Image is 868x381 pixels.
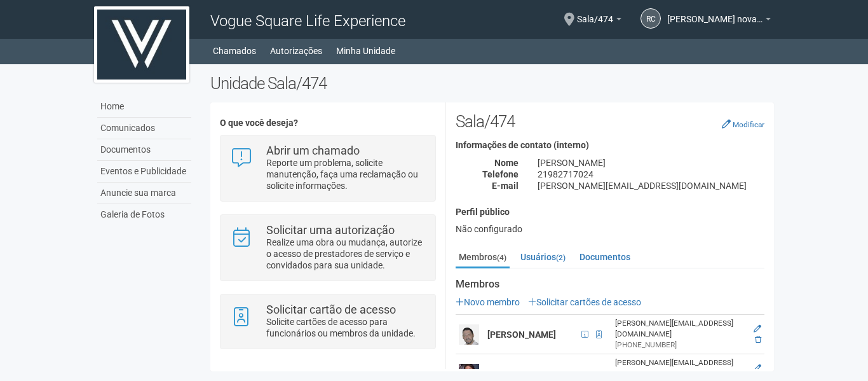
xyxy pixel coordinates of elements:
a: Editar membro [754,364,761,373]
div: 21982717024 [528,169,774,180]
div: [PHONE_NUMBER] [615,340,742,350]
a: rc [641,8,661,29]
a: Comunicados [97,118,191,139]
div: [PERSON_NAME][EMAIL_ADDRESS][DOMAIN_NAME] [615,318,742,340]
a: Solicitar cartão de acesso Solicite cartões de acesso para funcionários ou membros da unidade. [230,304,425,339]
a: Membros(4) [456,247,510,268]
p: Realize uma obra ou mudança, autorize o acesso de prestadores de serviço e convidados para sua un... [266,237,426,271]
h4: O que você deseja? [220,118,435,128]
a: Modificar [722,119,764,129]
img: logo.jpg [94,6,189,83]
a: Usuários(2) [517,247,569,267]
span: Vogue Square Life Experience [210,12,405,30]
h2: Unidade Sala/474 [210,74,774,93]
strong: Solicitar uma autorização [266,223,395,237]
a: Autorizações [270,42,322,60]
a: Novo membro [456,297,520,307]
div: Não configurado [456,223,764,235]
small: Modificar [733,120,764,129]
strong: Solicitar cartão de acesso [266,303,396,316]
h4: Informações de contato (interno) [456,141,764,150]
a: Editar membro [754,324,761,333]
strong: Telefone [482,169,519,179]
a: [PERSON_NAME] novaes [667,16,771,26]
p: Reporte um problema, solicite manutenção, faça uma reclamação ou solicite informações. [266,157,426,191]
strong: [PERSON_NAME] [487,329,556,340]
h4: Perfil público [456,207,764,217]
small: (2) [556,253,566,262]
h2: Sala/474 [456,112,764,131]
span: renato coutinho novaes [667,2,763,24]
a: Solicitar uma autorização Realize uma obra ou mudança, autorize o acesso de prestadores de serviç... [230,225,425,271]
a: Chamados [213,42,256,60]
strong: Nome [494,158,519,168]
a: Eventos e Publicidade [97,161,191,183]
a: Excluir membro [755,335,761,344]
a: Galeria de Fotos [97,204,191,225]
strong: Abrir um chamado [266,144,360,157]
div: [PERSON_NAME][EMAIL_ADDRESS][DOMAIN_NAME] [528,180,774,191]
a: Documentos [97,139,191,161]
div: [PERSON_NAME][EMAIL_ADDRESS][DOMAIN_NAME] [615,357,742,379]
strong: E-mail [492,181,519,191]
span: Sala/474 [577,2,613,24]
a: Abrir um chamado Reporte um problema, solicite manutenção, faça uma reclamação ou solicite inform... [230,145,425,191]
a: Minha Unidade [336,42,395,60]
img: user.png [459,324,479,345]
small: (4) [497,253,506,262]
p: Solicite cartões de acesso para funcionários ou membros da unidade. [266,316,426,339]
a: Home [97,96,191,118]
strong: [PERSON_NAME] [487,369,556,379]
a: Anuncie sua marca [97,183,191,204]
a: Documentos [576,247,634,267]
div: [PERSON_NAME] [528,157,774,169]
strong: Membros [456,279,764,290]
a: Sala/474 [577,16,621,26]
a: Solicitar cartões de acesso [528,297,641,307]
